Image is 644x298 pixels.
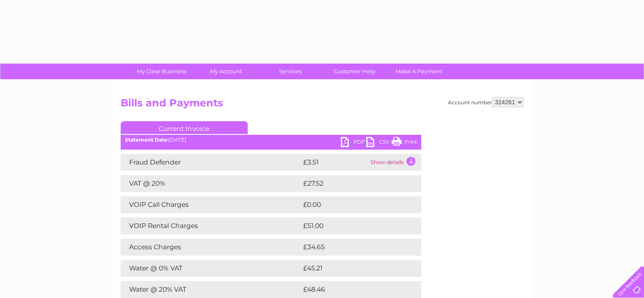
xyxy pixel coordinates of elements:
a: Current Invoice [121,121,248,134]
a: CSV [366,137,392,149]
td: Fraud Defender [121,154,301,171]
td: £51.00 [301,217,404,234]
td: £3.51 [301,154,368,171]
td: £0.00 [301,196,402,213]
div: [DATE] [121,137,421,143]
td: £34.65 [301,239,404,256]
td: £45.21 [301,260,403,277]
a: My Clear Business [127,64,196,79]
td: Water @ 20% VAT [121,281,301,298]
td: VAT @ 20% [121,175,301,192]
td: VOIP Call Charges [121,196,301,213]
a: Services [255,64,325,79]
td: VOIP Rental Charges [121,217,301,234]
td: Access Charges [121,239,301,256]
a: PDF [341,137,366,149]
a: Print [392,137,417,149]
td: £48.46 [301,281,405,298]
a: Make A Payment [384,64,454,79]
b: Statement Date: [125,136,169,143]
div: Account number [448,97,524,107]
td: Show details [368,154,421,171]
a: Customer Help [320,64,390,79]
h2: Bills and Payments [121,97,524,113]
td: £27.52 [301,175,404,192]
td: Water @ 0% VAT [121,260,301,277]
a: My Account [191,64,261,79]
